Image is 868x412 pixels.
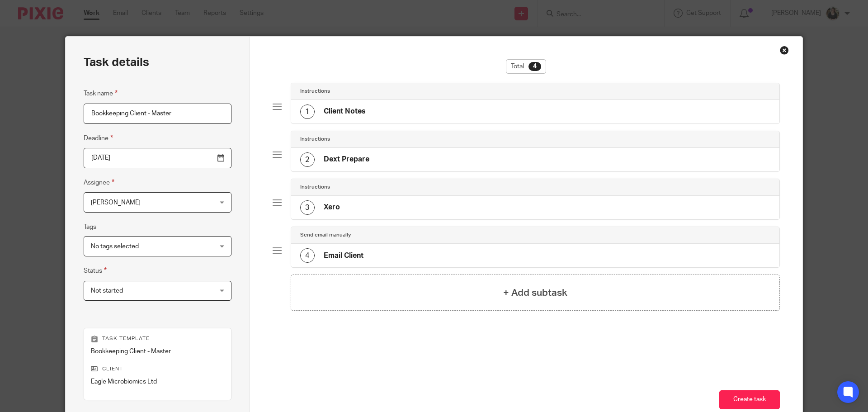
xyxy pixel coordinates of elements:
[300,136,330,143] h4: Instructions
[324,203,340,212] h4: Xero
[719,390,780,410] button: Create task
[91,243,139,250] span: No tags selected
[91,365,224,373] p: Client
[84,104,231,124] input: Task name
[324,251,363,260] h4: Email Client
[84,177,114,188] label: Assignee
[300,184,330,191] h4: Instructions
[780,46,789,55] div: Close this dialog window
[300,200,315,215] div: 3
[84,223,96,232] label: Tags
[84,55,149,70] h2: Task details
[84,265,107,276] label: Status
[300,248,315,263] div: 4
[506,59,546,74] div: Total
[324,155,369,164] h4: Dext Prepare
[91,288,123,294] span: Not started
[91,199,141,206] span: [PERSON_NAME]
[84,133,113,143] label: Deadline
[324,107,366,116] h4: Client Notes
[84,148,231,168] input: Pick a date
[300,88,330,95] h4: Instructions
[300,232,351,239] h4: Send email manually
[300,104,315,119] div: 1
[84,88,118,99] label: Task name
[300,152,315,167] div: 2
[528,62,541,71] div: 4
[91,335,224,342] p: Task template
[91,347,224,356] p: Bookkeeping Client - Master
[91,377,224,386] p: Eagle Microbiomics Ltd
[503,286,567,300] h4: + Add subtask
